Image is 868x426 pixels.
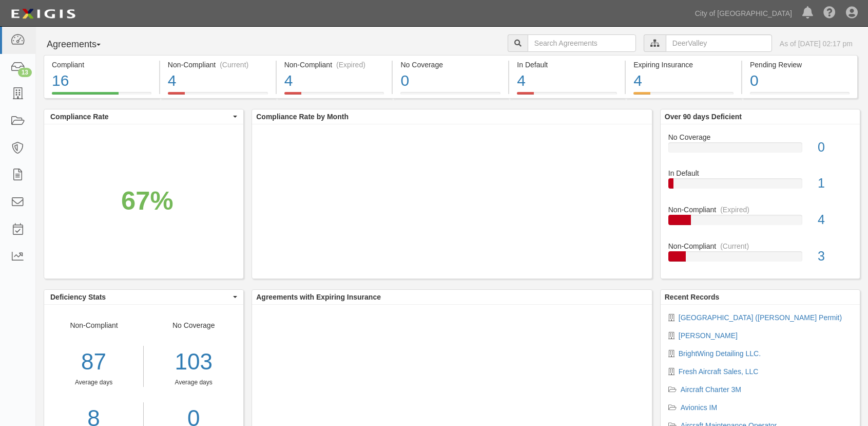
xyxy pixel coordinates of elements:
[44,92,159,100] a: Compliant16
[681,403,717,412] a: Avionics IM
[665,293,720,301] b: Recent Records
[633,60,734,70] div: Expiring Insurance
[666,34,772,52] input: DeerValley
[8,5,79,23] img: logo-5460c22ac91f19d4615b14bd174203de0afe785f0fc80cf4dbbc73dc1793850b.png
[52,70,151,92] div: 16
[44,109,243,124] button: Compliance Rate
[810,174,860,193] div: 1
[679,313,842,322] a: [GEOGRAPHIC_DATA] ([PERSON_NAME] Permit)
[823,7,836,20] i: Help Center - Complianz
[750,70,850,92] div: 0
[810,138,860,157] div: 0
[720,205,749,215] div: (Expired)
[679,367,759,376] a: Fresh Aircraft Sales, LLC
[220,60,248,70] div: (Current)
[151,346,236,378] div: 103
[509,92,625,100] a: In Default4
[665,113,742,121] b: Over 90 days Deficient
[690,3,797,24] a: City of [GEOGRAPHIC_DATA]
[668,205,852,241] a: Non-Compliant(Expired)4
[256,293,381,301] b: Agreements with Expiring Insurance
[750,60,850,70] div: Pending Review
[284,60,384,70] div: Non-Compliant (Expired)
[18,68,32,77] div: 13
[393,92,508,100] a: No Coverage0
[44,378,143,387] div: Average days
[668,132,852,169] a: No Coverage0
[661,168,860,178] div: In Default
[168,60,268,70] div: Non-Compliant (Current)
[517,60,617,70] div: In Default
[400,60,500,70] div: No Coverage
[50,112,230,122] span: Compliance Rate
[633,70,734,92] div: 4
[679,349,761,358] a: BrightWing Detailing LLC.
[400,70,500,92] div: 0
[661,241,860,251] div: Non-Compliant
[151,378,236,387] div: Average days
[661,132,860,142] div: No Coverage
[742,92,858,100] a: Pending Review0
[720,241,749,251] div: (Current)
[810,247,860,266] div: 3
[284,70,384,92] div: 4
[810,211,860,229] div: 4
[679,331,738,340] a: [PERSON_NAME]
[168,70,268,92] div: 4
[44,34,121,55] button: Agreements
[681,385,741,394] a: Aircraft Charter 3M
[336,60,365,70] div: (Expired)
[668,241,852,270] a: Non-Compliant(Current)3
[528,34,636,52] input: Search Agreements
[50,292,230,302] span: Deficiency Stats
[668,168,852,205] a: In Default1
[780,39,853,49] div: As of [DATE] 02:17 pm
[626,92,741,100] a: Expiring Insurance4
[277,92,392,100] a: Non-Compliant(Expired)4
[256,113,349,121] b: Compliance Rate by Month
[44,290,243,304] button: Deficiency Stats
[517,70,617,92] div: 4
[160,92,276,100] a: Non-Compliant(Current)4
[661,205,860,215] div: Non-Compliant
[52,60,151,70] div: Compliant
[121,182,173,219] div: 67%
[44,346,143,378] div: 87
